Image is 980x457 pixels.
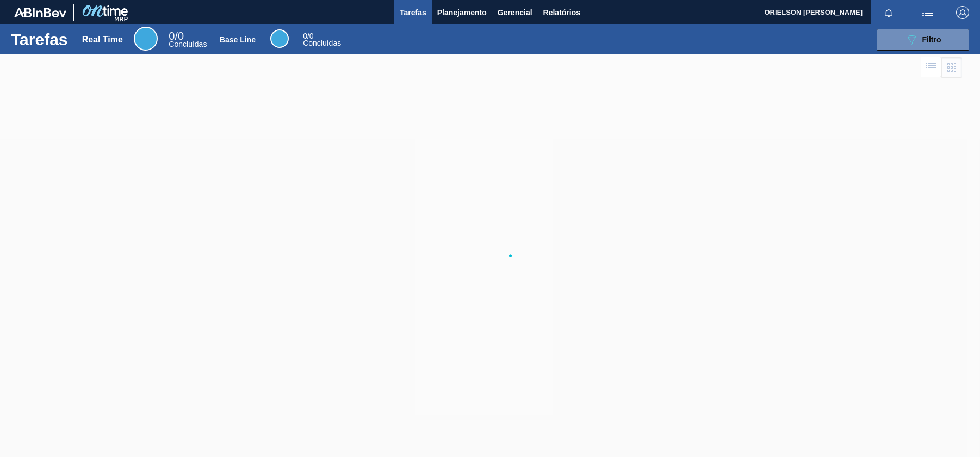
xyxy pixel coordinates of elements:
span: Filtro [922,35,941,44]
span: Gerencial [498,6,532,19]
span: 0 [169,30,175,42]
span: / 0 [169,30,184,42]
img: Logout [956,6,969,19]
img: userActions [921,6,934,19]
div: Real Time [169,32,207,48]
div: Real Time [134,27,158,51]
button: Notificações [871,5,906,20]
span: 0 [303,32,307,40]
span: Tarefas [400,6,426,19]
button: Filtro [877,29,969,51]
span: / 0 [303,32,313,40]
div: Real Time [82,35,123,45]
span: Concluídas [169,40,207,48]
span: Planejamento [437,6,487,19]
h1: Tarefas [11,33,68,46]
div: Base Line [270,29,289,48]
div: Base Line [303,33,341,47]
span: Relatórios [543,6,580,19]
div: Base Line [220,35,256,44]
span: Concluídas [303,39,341,47]
img: TNhmsLtSVTkK8tSr43FrP2fwEKptu5GPRR3wAAAABJRU5ErkJggg== [14,8,66,17]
